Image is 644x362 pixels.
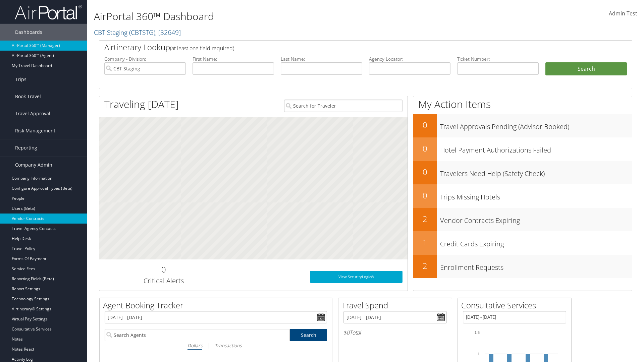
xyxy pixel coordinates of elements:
[15,4,82,20] img: airportal-logo.png
[461,300,571,311] h2: Consultative Services
[104,264,223,275] h2: 0
[129,28,155,37] span: ( CBTSTG )
[440,259,632,272] h3: Enrollment Requests
[413,114,632,137] a: 0Travel Approvals Pending (Advisor Booked)
[15,139,37,156] span: Reporting
[413,231,632,255] a: 1Credit Cards Expiring
[413,213,437,225] h2: 2
[281,56,362,62] label: Last Name:
[15,24,42,41] span: Dashboards
[15,71,26,88] span: Trips
[104,276,223,286] h3: Critical Alerts
[94,28,181,37] a: CBT Staging
[104,56,186,62] label: Company - Division:
[103,300,332,311] h2: Agent Booking Tracker
[413,143,437,154] h2: 0
[413,208,632,231] a: 2Vendor Contracts Expiring
[94,9,456,23] h1: AirPortal 360™ Dashboard
[15,105,50,122] span: Travel Approval
[15,122,55,139] span: Risk Management
[475,330,480,335] tspan: 1.5
[284,100,402,112] input: Search for Traveler
[15,88,41,105] span: Book Travel
[478,352,480,356] tspan: 1
[310,271,402,283] a: View SecurityLogic®
[104,97,179,111] h1: Traveling [DATE]
[545,62,627,76] button: Search
[413,260,437,271] h2: 2
[290,329,327,341] a: Search
[609,10,637,17] span: Admin Test
[105,341,327,350] div: |
[15,157,52,173] span: Company Admin
[457,56,539,62] label: Ticket Number:
[343,329,447,336] h6: Total
[155,28,181,37] span: , [ 32649 ]
[187,342,202,349] i: Dollars
[413,119,437,131] h2: 0
[215,342,241,349] i: Transactions
[440,236,632,249] h3: Credit Cards Expiring
[413,190,437,201] h2: 0
[413,237,437,248] h2: 1
[413,161,632,184] a: 0Travelers Need Help (Safety Check)
[193,56,274,62] label: First Name:
[440,189,632,202] h3: Trips Missing Hotels
[104,42,583,53] h2: Airtinerary Lookup
[170,45,234,52] span: (at least one field required)
[413,97,632,111] h1: My Action Items
[440,142,632,155] h3: Hotel Payment Authorizations Failed
[413,184,632,208] a: 0Trips Missing Hotels
[369,56,450,62] label: Agency Locator:
[343,329,350,336] span: $0
[440,119,632,131] h3: Travel Approvals Pending (Advisor Booked)
[609,3,637,24] a: Admin Test
[413,137,632,161] a: 0Hotel Payment Authorizations Failed
[440,213,632,225] h3: Vendor Contracts Expiring
[413,255,632,278] a: 2Enrollment Requests
[413,166,437,178] h2: 0
[105,329,290,341] input: Search Agents
[342,300,452,311] h2: Travel Spend
[440,166,632,178] h3: Travelers Need Help (Safety Check)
